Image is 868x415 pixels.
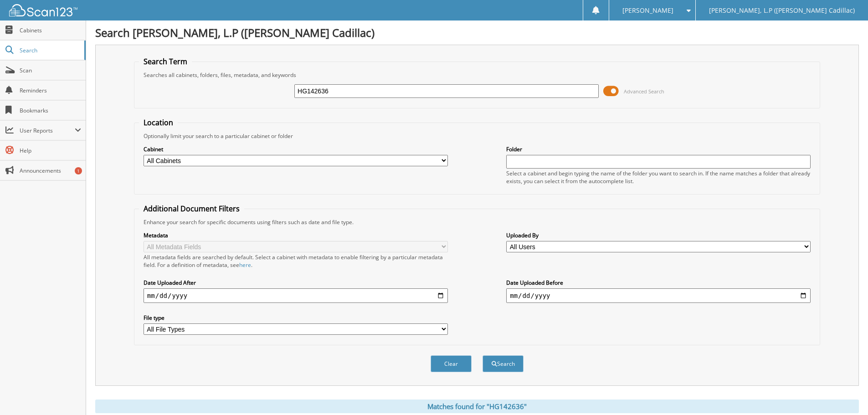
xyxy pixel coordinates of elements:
[144,279,448,287] label: Date Uploaded After
[483,355,524,372] button: Search
[95,25,859,40] h1: Search [PERSON_NAME], L.P ([PERSON_NAME] Cadillac)
[624,88,664,95] span: Advanced Search
[20,107,81,114] span: Bookmarks
[239,261,251,269] a: here
[95,400,859,413] div: Matches found for "HG142636"
[506,145,811,153] label: Folder
[144,231,448,239] label: Metadata
[144,253,448,269] div: All metadata fields are searched by default. Select a cabinet with metadata to enable filtering b...
[709,8,855,13] span: [PERSON_NAME], L.P ([PERSON_NAME] Cadillac)
[20,26,81,34] span: Cabinets
[506,279,811,287] label: Date Uploaded Before
[144,288,448,303] input: start
[506,169,811,185] div: Select a cabinet and begin typing the name of the folder you want to search in. If the name match...
[20,67,81,74] span: Scan
[139,132,815,140] div: Optionally limit your search to a particular cabinet or folder
[20,46,80,54] span: Search
[139,56,192,67] legend: Search Term
[20,127,75,134] span: User Reports
[506,231,811,239] label: Uploaded By
[139,118,178,128] legend: Location
[144,314,448,322] label: File type
[20,167,81,174] span: Announcements
[20,87,81,94] span: Reminders
[622,8,673,13] span: [PERSON_NAME]
[139,71,815,79] div: Searches all cabinets, folders, files, metadata, and keywords
[139,204,244,214] legend: Additional Document Filters
[144,145,448,153] label: Cabinet
[139,218,815,226] div: Enhance your search for specific documents using filters such as date and file type.
[20,147,81,154] span: Help
[506,288,811,303] input: end
[431,355,472,372] button: Clear
[9,4,77,16] img: scan123-logo-white.svg
[75,167,82,174] div: 1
